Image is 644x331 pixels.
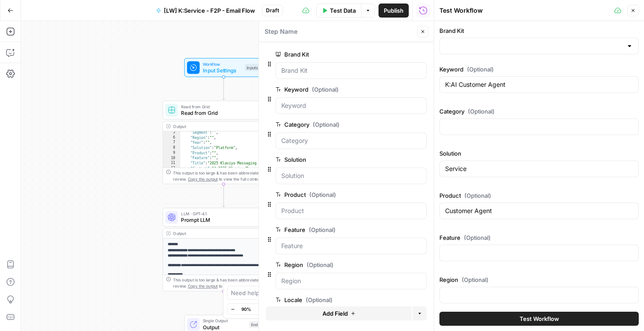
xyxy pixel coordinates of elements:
span: (Optional) [467,65,494,74]
span: Test Data [330,6,356,15]
label: Feature [276,225,377,234]
label: Region [439,275,639,284]
span: Copy the output [188,284,218,288]
div: Output [173,230,263,236]
label: Category [276,120,377,129]
label: Brand Kit [276,50,377,59]
span: (Optional) [306,295,333,304]
button: [LW] K:Service - F2P - Email Flow [151,4,260,18]
g: Edge from step_1 to end [223,291,225,314]
button: Publish [379,4,409,18]
span: Prompt LLM [181,216,264,224]
input: Solution [281,171,421,180]
span: (Optional) [468,107,495,116]
div: 11 [163,161,180,166]
div: Output [173,123,263,129]
button: Add Field [266,306,412,320]
span: (Optional) [309,225,336,234]
div: Inputs [245,64,259,71]
span: Copy the output [188,177,218,182]
div: 7 [163,140,180,146]
button: Test Workflow [439,312,639,326]
div: End [249,321,259,328]
div: 5 [163,130,180,135]
span: Output [203,323,246,331]
span: Single Output [203,318,246,324]
span: (Optional) [464,233,491,242]
div: 9 [163,151,180,156]
span: (Optional) [313,120,340,129]
div: Read from GridRead from GridStep 2Output "Segment":"", "Region":"", "Year":"", "Solution":"Platfo... [163,101,285,185]
span: Test Workflow [520,314,559,323]
button: Test Data [316,4,361,18]
span: [LW] K:Service - F2P - Email Flow [164,6,255,15]
g: Edge from start to step_2 [223,77,225,100]
span: (Optional) [309,190,336,199]
span: 90% [241,306,251,313]
label: Category [439,107,639,116]
span: Publish [384,6,403,15]
div: 8 [163,146,180,151]
div: This output is too large & has been abbreviated for review. to view the full content. [173,277,281,289]
label: Product [439,191,639,200]
label: Region [276,260,377,269]
input: Keyword [281,101,421,110]
span: Read from Grid [181,103,263,110]
g: Edge from step_2 to step_1 [223,184,225,207]
input: Region [281,277,421,285]
div: 10 [163,156,180,161]
label: Solution [439,149,639,158]
span: Workflow [203,61,242,67]
label: Product [276,190,377,199]
span: (Optional) [462,275,488,284]
input: Product [281,206,421,215]
div: 6 [163,135,180,141]
input: Category [281,136,421,145]
span: (Optional) [312,85,339,94]
label: Keyword [276,85,377,94]
span: (Optional) [464,191,491,200]
label: Brand Kit [439,26,639,35]
div: This output is too large & has been abbreviated for review. to view the full content. [173,170,281,182]
label: Locale [276,295,377,304]
input: Brand Kit [281,66,421,75]
label: Feature [439,233,639,242]
input: Feature [281,242,421,250]
span: LLM · GPT-4.1 [181,210,264,217]
span: (Optional) [307,260,333,269]
span: Input Settings [203,66,242,74]
label: Keyword [439,65,639,74]
span: Add Field [322,309,348,318]
div: WorkflowInput SettingsInputs [163,58,285,77]
label: Solution [276,155,377,164]
span: Draft [266,7,279,14]
span: Read from Grid [181,109,263,117]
